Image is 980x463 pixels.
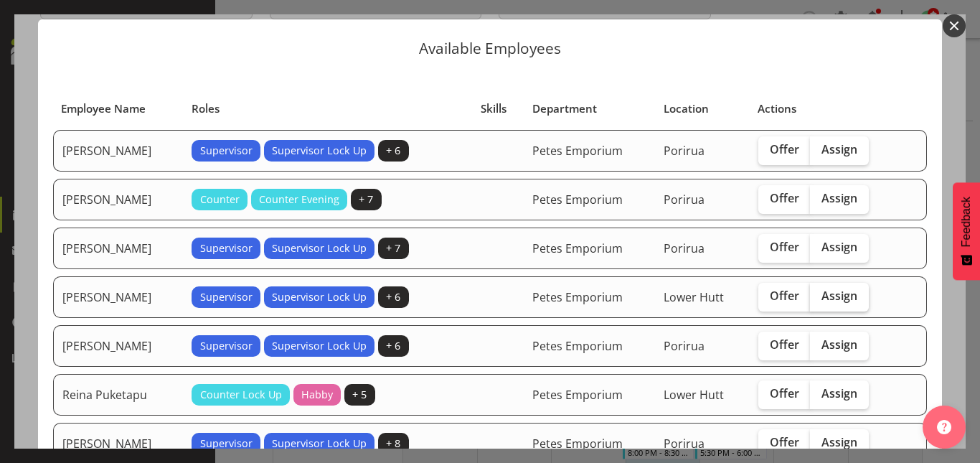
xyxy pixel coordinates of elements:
span: Supervisor [200,289,253,305]
span: Supervisor [200,143,253,159]
span: Petes Emporium [532,192,623,207]
td: [PERSON_NAME] [53,130,183,172]
span: Skills [481,100,507,117]
span: Supervisor Lock Up [272,289,367,305]
span: Porirua [664,436,705,452]
span: + 7 [359,192,373,207]
td: [PERSON_NAME] [53,228,183,269]
span: Assign [821,240,857,254]
td: [PERSON_NAME] [53,179,183,220]
span: Supervisor [200,338,253,354]
span: Roles [192,100,220,117]
span: Supervisor [200,240,253,256]
span: + 7 [386,240,400,256]
span: Assign [821,386,857,401]
span: Assign [821,435,857,449]
span: Lower Hutt [664,387,724,403]
span: Petes Emporium [532,289,623,305]
span: Habby [301,387,333,403]
button: Feedback - Show survey [953,182,980,280]
p: Available Employees [52,41,928,56]
span: Supervisor Lock Up [272,436,367,452]
span: Offer [770,289,799,303]
span: Counter [200,192,240,207]
span: Location [664,100,709,117]
span: Supervisor [200,436,253,452]
span: Petes Emporium [532,240,623,256]
span: Porirua [664,143,705,159]
span: Porirua [664,240,705,256]
span: Supervisor Lock Up [272,240,367,256]
span: + 6 [386,338,400,354]
span: Department [532,100,597,117]
span: Porirua [664,338,705,354]
span: Petes Emporium [532,143,623,159]
td: Reina Puketapu [53,374,183,416]
span: Supervisor Lock Up [272,338,367,354]
span: Assign [821,289,857,303]
td: [PERSON_NAME] [53,325,183,367]
span: + 6 [386,289,400,305]
span: + 8 [386,436,400,452]
img: help-xxl-2.png [937,420,951,434]
span: Offer [770,240,799,254]
span: Offer [770,337,799,352]
span: Porirua [664,192,705,207]
span: Offer [770,142,799,156]
span: Actions [758,100,796,117]
span: Lower Hutt [664,289,724,305]
span: Petes Emporium [532,436,623,452]
span: Counter Evening [259,192,339,207]
span: Feedback [960,197,973,247]
span: Assign [821,142,857,156]
span: Supervisor Lock Up [272,143,367,159]
span: Assign [821,191,857,205]
span: Assign [821,337,857,352]
span: Counter Lock Up [200,387,282,403]
span: Employee Name [61,100,146,117]
span: Petes Emporium [532,387,623,403]
span: Offer [770,191,799,205]
span: + 6 [386,143,400,159]
span: Offer [770,386,799,401]
span: Offer [770,435,799,449]
td: [PERSON_NAME] [53,276,183,318]
span: Petes Emporium [532,338,623,354]
span: + 5 [352,387,367,403]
